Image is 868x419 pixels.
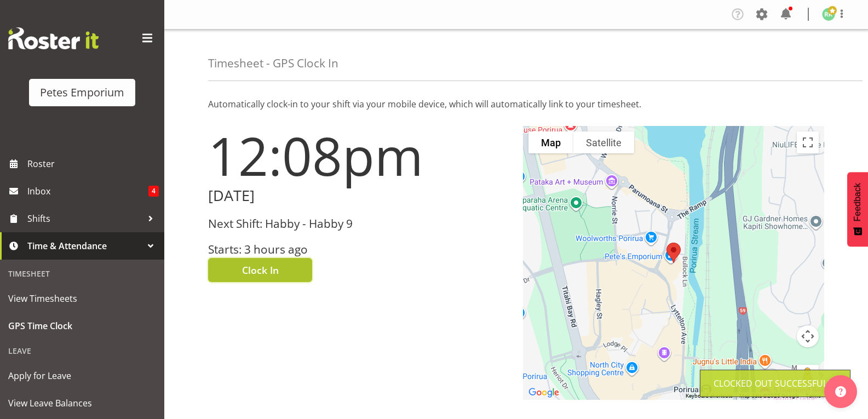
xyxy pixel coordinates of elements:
button: Map camera controls [797,325,819,347]
button: Show satellite imagery [573,131,634,153]
div: Leave [3,340,162,362]
span: 4 [148,186,159,197]
button: Clock In [208,258,312,282]
img: Google [526,386,562,400]
h1: 12:08pm [208,126,510,185]
img: help-xxl-2.png [835,386,846,397]
a: GPS Time Clock [3,312,162,340]
a: View Leave Balances [3,389,162,417]
button: Show street map [528,131,573,153]
span: Apply for Leave [8,368,156,384]
button: Toggle fullscreen view [797,131,819,153]
div: Clocked out Successfully [714,377,837,390]
span: Inbox [27,183,148,199]
a: Open this area in Google Maps (opens a new window) [526,386,562,400]
span: Roster [27,156,159,172]
h3: Starts: 3 hours ago [208,243,510,256]
span: Clock In [242,263,279,277]
span: View Timesheets [8,290,156,307]
h3: Next Shift: Habby - Habby 9 [208,217,510,230]
img: ruth-robertson-taylor722.jpg [822,8,835,21]
span: View Leave Balances [8,395,156,411]
span: Time & Attendance [27,238,142,254]
button: Drag Pegman onto the map to open Street View [797,365,819,387]
span: Shifts [27,210,142,227]
span: Feedback [853,183,863,221]
p: Automatically clock-in to your shift via your mobile device, which will automatically link to you... [208,97,824,111]
button: Feedback - Show survey [847,172,868,246]
button: Keyboard shortcuts [686,392,733,400]
a: View Timesheets [3,285,162,312]
img: Rosterit website logo [8,27,99,49]
span: GPS Time Clock [8,318,156,334]
a: Apply for Leave [3,362,162,389]
h2: [DATE] [208,187,510,204]
h4: Timesheet - GPS Clock In [208,57,338,70]
div: Petes Emporium [40,84,124,101]
div: Timesheet [3,262,162,285]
